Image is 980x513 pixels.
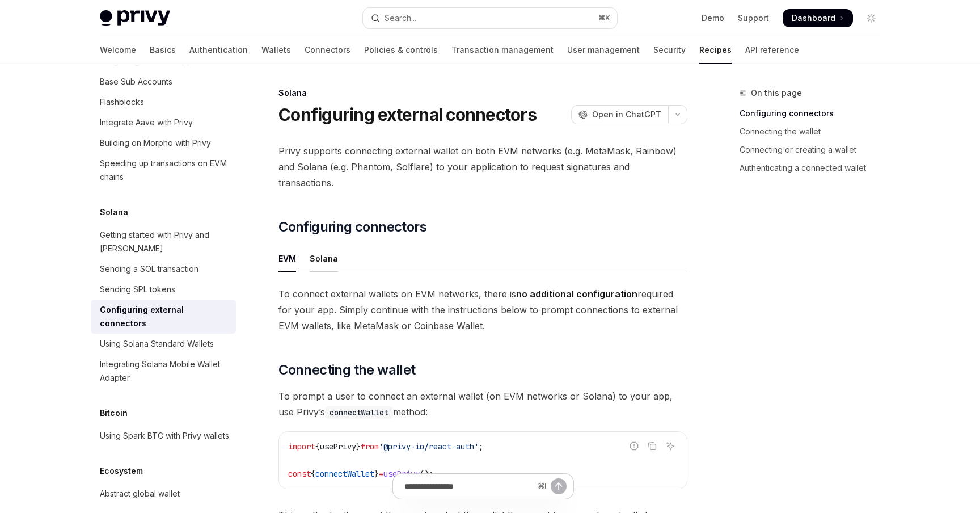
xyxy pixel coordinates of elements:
[361,441,379,452] span: from
[288,469,311,479] span: const
[479,441,483,452] span: ;
[374,469,379,479] span: }
[738,12,769,24] a: Support
[379,469,383,479] span: =
[100,75,172,89] div: Base Sub Accounts
[150,36,176,64] a: Basics
[751,86,802,100] span: On this page
[702,12,724,24] a: Demo
[91,72,236,92] a: Base Sub Accounts
[91,92,236,112] a: Flashblocks
[91,133,236,153] a: Building on Morpho with Privy
[356,441,361,452] span: }
[862,9,880,27] button: Toggle dark mode
[100,406,128,420] h5: Bitcoin
[598,14,610,23] span: ⌘ K
[91,153,236,187] a: Speeding up transactions on EVM chains
[189,36,248,64] a: Authentication
[100,10,170,26] img: light logo
[571,105,668,124] button: Open in ChatGPT
[305,36,350,64] a: Connectors
[740,141,889,159] a: Connecting or creating a wallet
[288,441,315,452] span: import
[385,11,416,25] div: Search...
[100,303,229,330] div: Configuring external connectors
[91,225,236,259] a: Getting started with Privy and [PERSON_NAME]
[663,439,678,453] button: Ask AI
[278,143,687,191] span: Privy supports connecting external wallet on both EVM networks (e.g. MetaMask, Rainbow) and Solan...
[91,483,236,504] a: Abstract global wallet
[100,157,229,184] div: Speeding up transactions on EVM chains
[278,245,296,272] div: EVM
[100,487,180,501] div: Abstract global wallet
[792,12,835,24] span: Dashboard
[100,429,229,443] div: Using Spark BTC with Privy wallets
[100,95,144,109] div: Flashblocks
[310,245,338,272] div: Solana
[315,469,374,479] span: connectWallet
[100,337,214,351] div: Using Solana Standard Wallets
[740,123,889,141] a: Connecting the wallet
[783,9,853,27] a: Dashboard
[91,334,236,354] a: Using Solana Standard Wallets
[278,286,687,334] span: To connect external wallets on EVM networks, there is required for your app. Simply continue with...
[91,259,236,279] a: Sending a SOL transaction
[91,354,236,388] a: Integrating Solana Mobile Wallet Adapter
[91,112,236,133] a: Integrate Aave with Privy
[516,288,637,300] strong: no additional configuration
[100,136,211,150] div: Building on Morpho with Privy
[100,283,175,296] div: Sending SPL tokens
[567,36,640,64] a: User management
[278,361,415,379] span: Connecting the wallet
[278,218,426,236] span: Configuring connectors
[261,36,291,64] a: Wallets
[278,87,687,99] div: Solana
[91,300,236,334] a: Configuring external connectors
[100,464,143,478] h5: Ecosystem
[364,36,438,64] a: Policies & controls
[100,262,198,276] div: Sending a SOL transaction
[278,388,687,420] span: To prompt a user to connect an external wallet (on EVM networks or Solana) to your app, use Privy...
[740,159,889,177] a: Authenticating a connected wallet
[383,469,420,479] span: usePrivy
[100,358,229,385] div: Integrating Solana Mobile Wallet Adapter
[91,426,236,446] a: Using Spark BTC with Privy wallets
[315,441,320,452] span: {
[451,36,554,64] a: Transaction management
[100,36,136,64] a: Welcome
[551,478,567,494] button: Send message
[653,36,686,64] a: Security
[740,104,889,123] a: Configuring connectors
[420,469,433,479] span: ();
[100,116,193,129] div: Integrate Aave with Privy
[278,104,537,125] h1: Configuring external connectors
[699,36,732,64] a: Recipes
[100,228,229,255] div: Getting started with Privy and [PERSON_NAME]
[91,279,236,300] a: Sending SPL tokens
[379,441,479,452] span: '@privy-io/react-auth'
[320,441,356,452] span: usePrivy
[100,205,128,219] h5: Solana
[325,406,393,419] code: connectWallet
[363,8,617,28] button: Open search
[627,439,641,453] button: Report incorrect code
[311,469,315,479] span: {
[404,474,533,499] input: Ask a question...
[645,439,660,453] button: Copy the contents from the code block
[592,109,661,120] span: Open in ChatGPT
[745,36,799,64] a: API reference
